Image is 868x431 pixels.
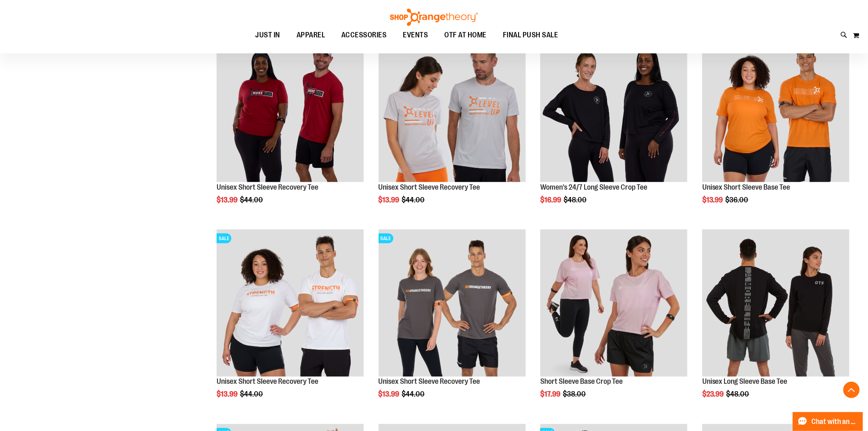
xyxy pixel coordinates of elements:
[702,35,850,182] img: Product image for Unisex Short Sleeve Base Tee
[702,390,725,399] span: $23.99
[217,196,239,204] span: $13.99
[540,196,562,204] span: $16.99
[217,390,239,399] span: $13.99
[247,26,288,45] a: JUST IN
[395,26,436,45] a: EVENTS
[333,26,395,45] a: ACCESSORIES
[379,35,526,183] a: Product image for Unisex Short Sleeve Recovery TeeSALE
[375,225,530,420] div: product
[379,35,526,182] img: Product image for Unisex Short Sleeve Recovery Tee
[445,26,487,44] span: OTF AT HOME
[379,196,401,204] span: $13.99
[217,378,318,386] a: Unisex Short Sleeve Recovery Tee
[288,26,333,45] a: APPAREL
[702,378,788,386] a: Unisex Long Sleeve Base Tee
[379,183,480,191] a: Unisex Short Sleeve Recovery Tee
[403,26,428,44] span: EVENTS
[436,26,495,45] a: OTF AT HOME
[379,390,401,399] span: $13.99
[217,229,364,377] img: Product image for Unisex Short Sleeve Recovery Tee
[812,418,858,426] span: Chat with an Expert
[540,35,688,183] a: Product image for Womens 24/7 LS Crop TeeSALE
[240,196,264,204] span: $44.00
[698,225,854,420] div: product
[379,378,480,386] a: Unisex Short Sleeve Recovery Tee
[702,229,850,377] img: Product image for Unisex Long Sleeve Base Tee
[217,35,364,183] a: Product image for Unisex SS Recovery Tee
[375,31,530,225] div: product
[379,229,526,377] img: Product image for Unisex Short Sleeve Recovery Tee
[217,35,364,182] img: Product image for Unisex SS Recovery Tee
[726,390,751,399] span: $48.00
[217,183,318,191] a: Unisex Short Sleeve Recovery Tee
[536,225,692,420] div: product
[540,229,688,378] a: Product image for Short Sleeve Base Crop Tee
[240,390,264,399] span: $44.00
[563,390,587,399] span: $38.00
[212,225,368,420] div: product
[217,234,231,243] span: SALE
[402,196,426,204] span: $44.00
[389,9,479,26] img: Shop Orangetheory
[793,412,863,431] button: Chat with an Expert
[540,390,562,399] span: $17.99
[702,183,790,191] a: Unisex Short Sleeve Base Tee
[402,390,426,399] span: $44.00
[379,229,526,378] a: Product image for Unisex Short Sleeve Recovery TeeSALE
[540,183,647,191] a: Women's 24/7 Long Sleeve Crop Tee
[698,31,854,225] div: product
[379,234,393,243] span: SALE
[212,31,368,225] div: product
[495,26,566,45] a: FINAL PUSH SALE
[536,31,692,225] div: product
[702,196,724,204] span: $13.99
[341,26,387,44] span: ACCESSORIES
[540,35,688,182] img: Product image for Womens 24/7 LS Crop Tee
[702,35,850,183] a: Product image for Unisex Short Sleeve Base TeeSALE
[503,26,558,44] span: FINAL PUSH SALE
[540,378,623,386] a: Short Sleeve Base Crop Tee
[702,229,850,378] a: Product image for Unisex Long Sleeve Base Tee
[297,26,325,44] span: APPAREL
[255,26,280,44] span: JUST IN
[726,196,750,204] span: $36.00
[217,229,364,378] a: Product image for Unisex Short Sleeve Recovery TeeSALE
[540,229,688,377] img: Product image for Short Sleeve Base Crop Tee
[564,196,588,204] span: $48.00
[843,382,860,398] button: Back To Top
